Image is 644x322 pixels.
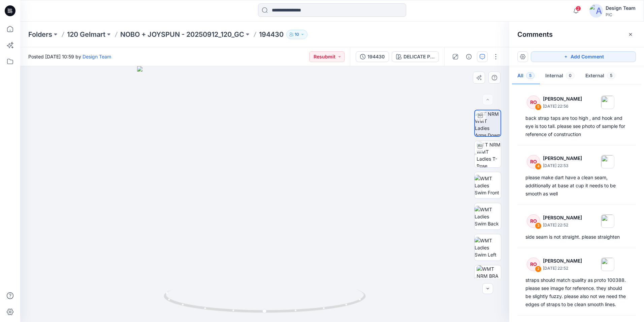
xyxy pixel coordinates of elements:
[535,266,542,272] div: 2
[589,4,603,18] img: avatar
[120,30,244,39] a: NOBO + JOYSPUN - 20250912_120_GC
[566,72,575,79] span: 0
[367,53,385,60] div: 194430
[540,68,580,85] button: Internal
[527,258,540,271] div: RO
[580,68,621,85] button: External
[535,163,542,170] div: 4
[543,103,582,110] p: [DATE] 22:56
[543,214,582,222] p: [PERSON_NAME]
[543,222,582,229] p: [DATE] 22:52
[477,265,501,292] img: WMT NRM BRA TOP GHOST
[576,6,581,11] span: 2
[526,72,535,79] span: 5
[535,104,542,110] div: 5
[531,51,636,62] button: Add Comment
[392,51,439,62] button: DELICATE PINK
[606,12,636,17] div: PIC
[463,51,474,62] button: Details
[543,154,582,162] p: [PERSON_NAME]
[543,265,582,272] p: [DATE] 22:52
[527,155,540,168] div: RO
[475,175,501,196] img: WMT Ladies Swim Front
[525,173,628,198] div: please make dart have a clean seam, additionally at base at cup it needs to be smooth as well
[543,257,582,265] p: [PERSON_NAME]
[525,114,628,138] div: back strap taps are too high , and hook and eye is too tall. please see photo of sample for refer...
[295,31,299,38] p: 10
[475,110,501,136] img: TT NRM WMT Ladies Arms Down
[525,233,628,241] div: side seam is not straight. please straighten
[525,276,628,308] div: straps should match quality as proto 100388. please see image for reference. they should be sligh...
[475,206,501,227] img: WMT Ladies Swim Back
[543,162,582,169] p: [DATE] 22:53
[527,96,540,109] div: RO
[606,4,636,12] div: Design Team
[28,30,52,39] a: Folders
[517,30,553,38] h2: Comments
[286,30,308,39] button: 10
[259,30,284,39] p: 194430
[477,141,501,167] img: TT NRM WMT Ladies T-Pose
[356,51,389,62] button: 194430
[512,68,540,85] button: All
[475,237,501,258] img: WMT Ladies Swim Left
[28,53,111,60] span: Posted [DATE] 10:59 by
[83,54,111,59] a: Design Team
[607,72,615,79] span: 5
[527,214,540,228] div: RO
[543,95,582,103] p: [PERSON_NAME]
[535,222,542,229] div: 3
[67,30,105,39] a: 120 Gelmart
[404,53,434,60] div: DELICATE PINK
